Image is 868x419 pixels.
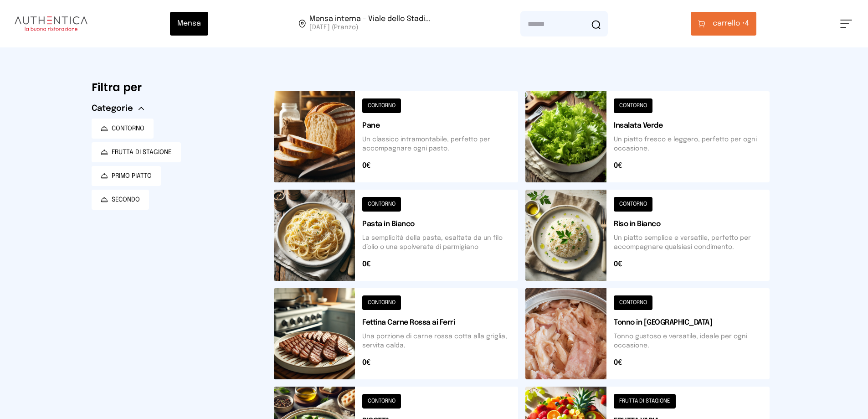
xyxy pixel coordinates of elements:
[92,80,259,95] h6: Filtra per
[92,142,181,162] button: FRUTTA DI STAGIONE
[92,102,133,115] span: Categorie
[713,18,749,29] span: 4
[691,12,756,36] button: carrello •4
[112,195,140,204] span: SECONDO
[112,124,144,133] span: CONTORNO
[92,119,154,139] button: CONTORNO
[112,148,172,157] span: FRUTTA DI STAGIONE
[309,23,431,32] span: [DATE] (Pranzo)
[15,16,87,31] img: logo.8f33a47.png
[170,12,208,36] button: Mensa
[92,190,149,210] button: SECONDO
[309,16,431,32] span: Viale dello Stadio, 77, 05100 Terni TR, Italia
[713,18,745,29] span: carrello •
[112,171,152,181] span: PRIMO PIATTO
[92,166,161,186] button: PRIMO PIATTO
[92,102,144,115] button: Categorie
